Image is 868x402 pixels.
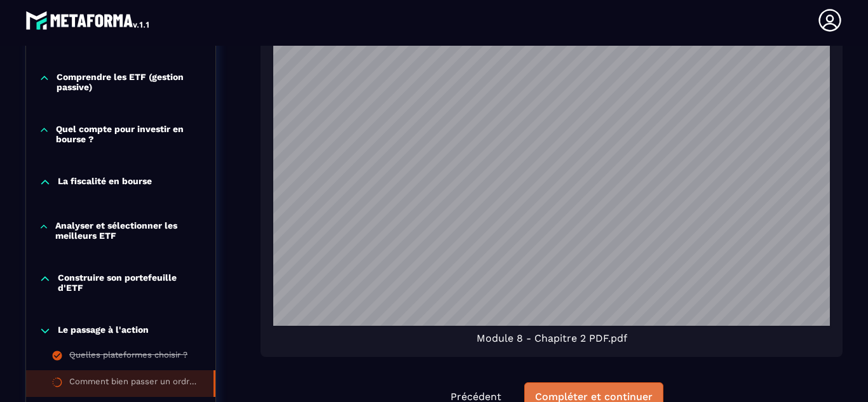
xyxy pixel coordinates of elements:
span: Module 8 - Chapitre 2 PDF.pdf [477,332,627,344]
p: Analyser et sélectionner les meilleurs ETF [55,220,203,241]
p: Quel compte pour investir en bourse ? [56,124,203,144]
div: Comment bien passer un ordre de bourse ? [69,377,201,391]
p: Le passage à l'action [58,325,149,337]
p: La fiscalité en bourse [58,176,152,189]
div: Quelles plateformes choisir ? [69,350,187,364]
img: logo [25,8,151,33]
p: Construire son portefeuille d'ETF [58,272,203,293]
p: Comprendre les ETF (gestion passive) [57,72,203,92]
